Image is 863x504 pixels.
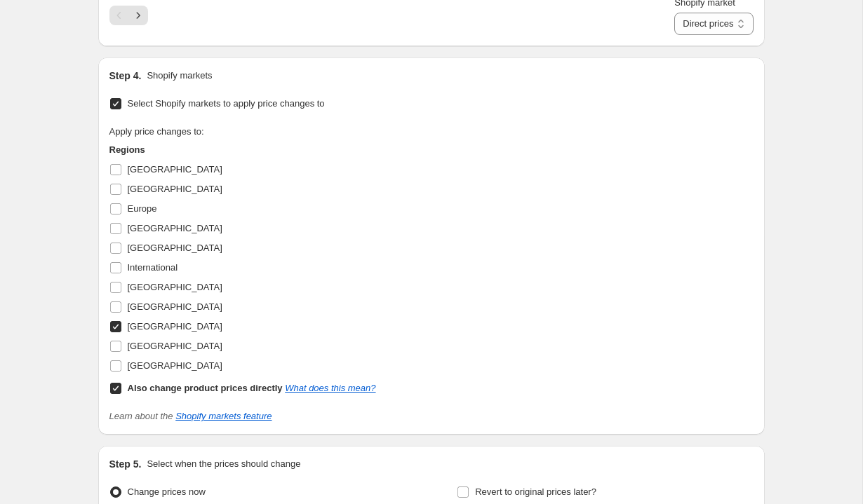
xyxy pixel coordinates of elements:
span: Revert to original prices later? [475,486,596,497]
span: [GEOGRAPHIC_DATA] [128,341,222,351]
h2: Step 4. [109,69,142,83]
i: Learn about the [109,411,272,421]
h3: Regions [109,143,376,157]
span: [GEOGRAPHIC_DATA] [128,243,222,253]
a: Shopify markets feature [175,411,272,421]
span: Europe [128,203,157,214]
span: International [128,262,178,273]
span: [GEOGRAPHIC_DATA] [128,321,222,332]
span: Apply price changes to: [109,126,204,137]
span: [GEOGRAPHIC_DATA] [128,223,222,233]
p: Select when the prices should change [147,457,300,471]
nav: Pagination [109,6,148,25]
p: Shopify markets [147,69,212,83]
span: [GEOGRAPHIC_DATA] [128,164,222,175]
b: Also change product prices directly [128,383,283,393]
a: What does this mean? [285,383,375,393]
h2: Step 5. [109,457,142,471]
span: [GEOGRAPHIC_DATA] [128,360,222,371]
span: [GEOGRAPHIC_DATA] [128,282,222,292]
span: [GEOGRAPHIC_DATA] [128,301,222,312]
span: Change prices now [128,486,206,497]
span: Select Shopify markets to apply price changes to [128,98,325,109]
button: Next [128,6,148,25]
span: [GEOGRAPHIC_DATA] [128,184,222,194]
